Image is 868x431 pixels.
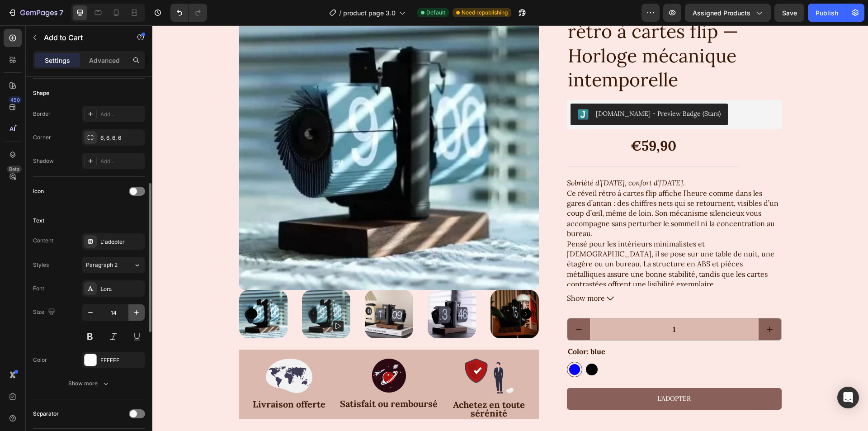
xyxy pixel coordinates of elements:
button: Paragraph 2 [82,257,145,273]
div: Text [33,217,44,225]
div: [DOMAIN_NAME] - Preview Badge (Stars) [443,84,568,93]
div: L'adopter [100,238,143,246]
div: 6, 6, 6, 6 [100,134,143,142]
iframe: Design area [152,25,868,431]
div: 450 [9,96,22,104]
img: Alt Image [219,333,254,367]
button: Publish [808,4,846,22]
button: Judge.me - Preview Badge (Stars) [418,78,576,100]
button: Save [774,4,804,22]
div: Show more [68,379,110,388]
button: Show more [415,268,629,278]
div: Publish [816,8,838,18]
button: 7 [4,4,67,22]
span: / [339,8,341,18]
div: Add... [100,157,143,166]
button: Show more [33,375,145,392]
div: Undo/Redo [170,4,207,22]
legend: Color: blue [415,321,454,332]
div: FFFFFF [100,356,143,365]
img: Alt Image [113,333,160,368]
div: Shape [33,89,49,97]
span: product page 3.0 [343,8,396,18]
span: Default [426,9,445,17]
span: Paragraph 2 [86,261,118,269]
button: Assigned Products [685,4,771,22]
div: Content [33,237,53,245]
em: . [531,153,533,162]
div: Border [33,110,51,118]
input: quantity [438,293,606,315]
span: Show more [415,268,453,278]
p: 7 [59,7,63,18]
strong: Satisfait ou remboursé [188,373,285,384]
div: Icon [33,187,44,195]
div: Styles [33,261,49,269]
div: Font [33,284,44,293]
button: L'adopter [415,363,629,384]
div: Open Intercom Messenger [837,387,859,408]
div: Color [33,356,47,364]
p: Add to Cart [44,32,121,43]
p: Advanced [89,56,120,65]
div: L'adopter [505,368,538,379]
em: Sobriété d’[DATE], confort d’[DATE] [415,153,531,162]
span: Need republishing [462,9,508,17]
div: Size [33,306,57,318]
div: €59,90 [477,111,525,130]
div: Corner [33,133,51,142]
strong: Achetez en toute sérénité [301,374,373,393]
img: Judgeme.png [425,84,436,95]
button: increment [606,293,629,315]
strong: Livraison offerte [100,373,173,384]
span: Assigned Products [693,8,750,18]
p: Pensé pour les intérieurs minimalistes et [DEMOGRAPHIC_DATA], il se pose sur une table de nuit, u... [415,214,622,264]
p: Ce réveil rétro à cartes flip affiche l’heure comme dans les gares d’antan : des chiffres nets qu... [415,163,626,213]
div: Beta [7,166,22,173]
button: decrement [415,293,438,315]
button: Carousel Next Arrow [368,283,379,294]
div: Lora [100,285,143,293]
div: Add... [100,110,143,118]
div: Separator [33,410,59,418]
div: Shadow [33,157,54,165]
span: Save [782,9,797,17]
p: Settings [45,56,70,65]
img: Alt Image [312,333,361,368]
